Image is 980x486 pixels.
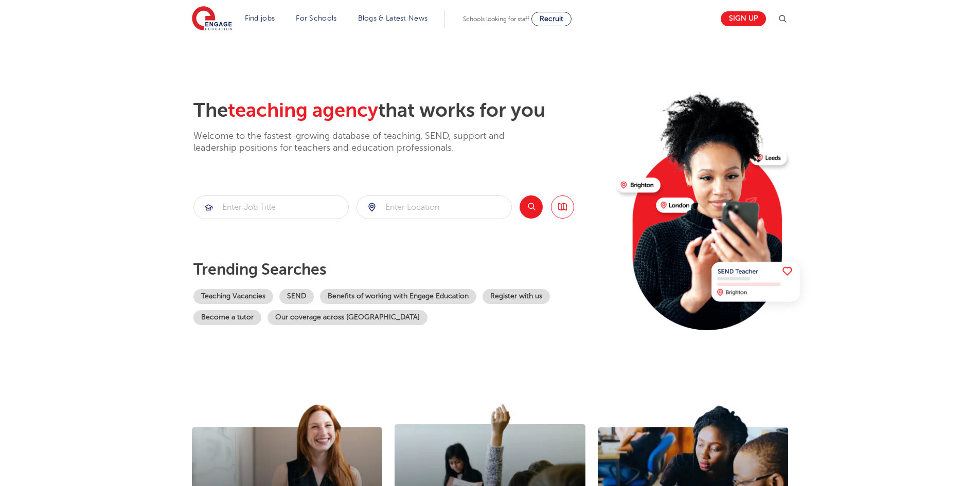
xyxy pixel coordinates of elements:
[357,196,511,219] input: Submit
[279,289,314,304] a: SEND
[192,6,232,32] img: Engage Education
[520,195,543,219] button: Search
[193,289,273,304] a: Teaching Vacancies
[540,15,563,23] span: Recruit
[296,14,336,22] a: For Schools
[193,260,609,279] p: Trending searches
[245,14,275,22] a: Find jobs
[483,289,550,304] a: Register with us
[357,195,512,219] div: Submit
[193,195,349,219] div: Submit
[193,310,261,325] a: Become a tutor
[320,289,476,304] a: Benefits of working with Engage Education
[531,12,572,26] a: Recruit
[721,11,766,26] a: Sign up
[268,310,427,325] a: Our coverage across [GEOGRAPHIC_DATA]
[228,99,378,121] span: teaching agency
[194,196,348,219] input: Submit
[193,130,533,154] p: Welcome to the fastest-growing database of teaching, SEND, support and leadership positions for t...
[463,15,529,23] span: Schools looking for staff
[193,99,609,122] h2: The that works for you
[358,14,428,22] a: Blogs & Latest News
